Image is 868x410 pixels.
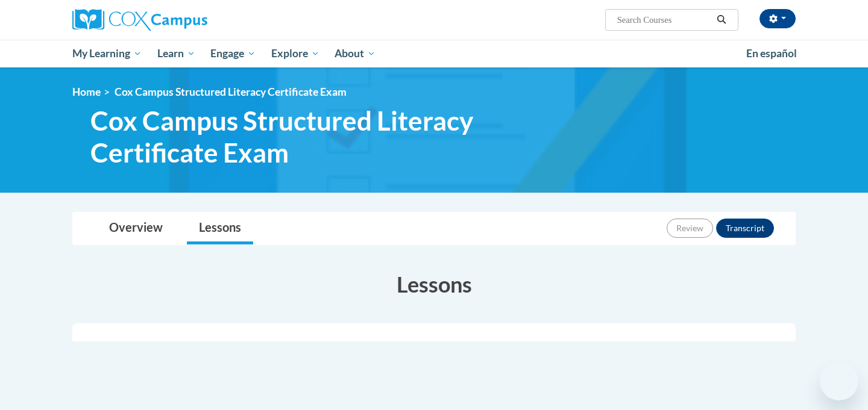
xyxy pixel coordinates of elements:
span: My Learning [72,46,142,61]
button: Search [712,13,731,27]
a: My Learning [64,40,149,67]
img: Cox Campus [72,9,207,31]
iframe: Button to launch messaging window [820,362,858,400]
button: Account Settings [759,9,796,28]
input: Search Courses [616,13,712,27]
h3: Lessons [72,269,796,299]
span: Cox Campus Structured Literacy Certificate Exam [115,85,347,98]
span: Engage [210,46,256,61]
a: Cox Campus [72,9,301,31]
span: About [335,46,376,61]
a: About [327,40,384,67]
span: Learn [157,46,195,61]
a: Home [72,85,101,98]
a: Engage [203,40,263,67]
a: En español [738,41,805,66]
a: Lessons [187,213,253,244]
span: Cox Campus Structured Literacy Certificate Exam [90,105,506,169]
button: Review [667,219,713,238]
span: En español [746,47,797,60]
a: Explore [263,40,327,67]
a: Learn [149,40,203,67]
span: Explore [271,46,319,61]
a: Overview [97,213,175,244]
button: Transcript [716,219,774,238]
div: Main menu [54,40,814,67]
